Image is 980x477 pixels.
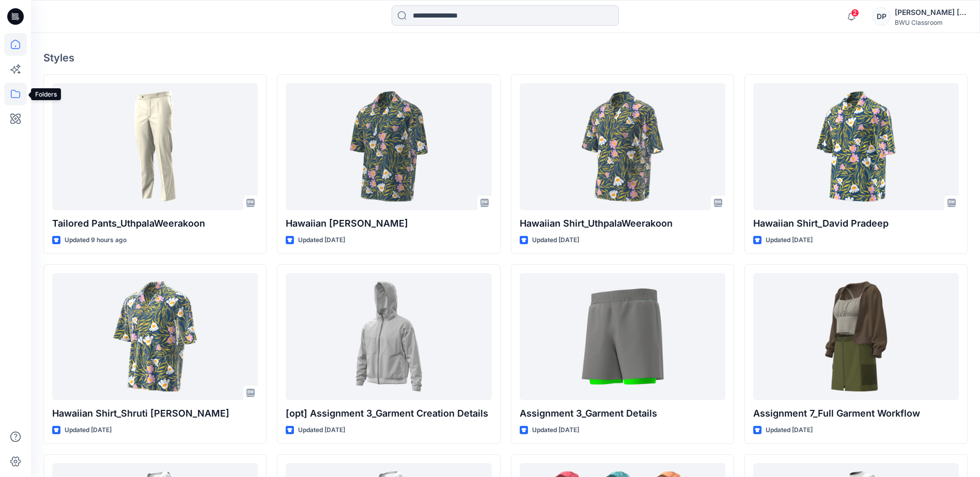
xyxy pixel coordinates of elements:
p: [opt] Assignment 3_Garment Creation Details [286,406,491,421]
p: Assignment 7_Full Garment Workflow [753,406,959,421]
p: Updated [DATE] [532,235,579,246]
p: Hawaiian Shirt_UthpalaWeerakoon [520,216,725,231]
div: [PERSON_NAME] [PERSON_NAME] [895,6,967,19]
span: 2 [851,9,859,17]
a: Hawaiian Shirt_UthpalaWeerakoon [520,83,725,210]
a: Tailored Pants_UthpalaWeerakoon [52,83,258,210]
a: [opt] Assignment 3_Garment Creation Details [286,273,491,400]
a: Assignment 7_Full Garment Workflow [753,273,959,400]
div: BWU Classroom [895,19,967,26]
p: Updated [DATE] [65,425,112,436]
p: Updated [DATE] [298,425,345,436]
a: Assignment 3_Garment Details [520,273,725,400]
h4: Styles [43,52,968,64]
p: Hawaiian [PERSON_NAME] [286,216,491,231]
p: Hawaiian Shirt_Shruti [PERSON_NAME] [52,406,258,421]
p: Updated 9 hours ago [65,235,127,246]
p: Updated [DATE] [532,425,579,436]
p: Updated [DATE] [766,425,813,436]
p: Updated [DATE] [298,235,345,246]
div: DP [872,7,891,26]
a: Hawaiian Shirt_David Pradeep [753,83,959,210]
a: Hawaiian Shirt_Lisha Sanders [286,83,491,210]
p: Assignment 3_Garment Details [520,406,725,421]
p: Updated [DATE] [766,235,813,246]
p: Tailored Pants_UthpalaWeerakoon [52,216,258,231]
a: Hawaiian Shirt_Shruti Rathor [52,273,258,400]
p: Hawaiian Shirt_David Pradeep [753,216,959,231]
